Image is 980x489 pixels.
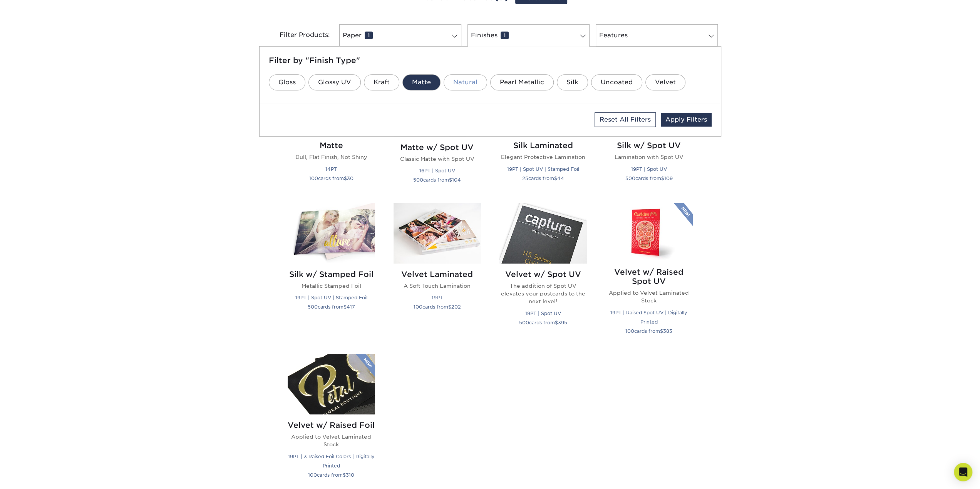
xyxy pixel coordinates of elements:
a: Natural [444,74,487,90]
a: Glossy UV [308,74,361,90]
span: 1 [501,32,509,39]
small: cards from [413,177,461,183]
a: Velvet Laminated Postcards Velvet Laminated A Soft Touch Lamination 19PT 100cards from$202 [394,203,481,344]
h2: Matte [288,141,375,150]
small: cards from [625,175,673,181]
small: 19PT | Spot UV [631,166,667,172]
span: $ [344,175,347,181]
a: Velvet w/ Raised Spot UV Postcards Velvet w/ Raised Spot UV Applied to Velvet Laminated Stock 19P... [605,203,693,344]
h2: Velvet w/ Spot UV [499,270,587,279]
small: 19PT | Spot UV | Stamped Foil [507,166,579,172]
span: 417 [347,304,355,310]
small: cards from [309,175,353,181]
a: Reset All Filters [595,112,656,127]
small: 19PT [432,295,443,300]
a: Silk w/ Stamped Foil Postcards Silk w/ Stamped Foil Metallic Stamped Foil 19PT | Spot UV | Stampe... [288,203,375,344]
small: 19PT | Raised Spot UV | Digitally Printed [610,310,687,325]
span: 25 [522,175,528,181]
small: 19PT | Spot UV [525,310,561,316]
img: New Product [673,203,693,226]
p: Applied to Velvet Laminated Stock [288,433,375,449]
span: 109 [664,175,673,181]
span: 44 [557,175,564,181]
small: cards from [308,304,355,310]
p: Dull, Flat Finish, Not Shiny [288,153,375,161]
p: The addition of Spot UV elevates your postcards to the next level! [499,282,587,305]
img: Velvet Laminated Postcards [394,203,481,263]
div: Filter Products: [259,24,336,47]
small: cards from [625,328,672,334]
p: Applied to Velvet Laminated Stock [605,289,693,305]
span: 395 [558,320,567,325]
img: Velvet w/ Raised Foil Postcards [288,354,375,414]
span: 202 [451,304,461,310]
span: 100 [414,304,422,310]
span: 100 [309,175,318,181]
div: Open Intercom Messenger [954,463,972,481]
span: 500 [625,175,635,181]
span: 100 [308,472,317,478]
small: cards from [522,175,564,181]
iframe: Google Customer Reviews [2,466,65,486]
a: Features [596,24,718,47]
h2: Velvet w/ Raised Spot UV [605,267,693,286]
h2: Matte w/ Spot UV [394,143,481,152]
p: Classic Matte with Spot UV [394,155,481,163]
p: Lamination with Spot UV [605,153,693,161]
span: 500 [413,177,423,183]
span: $ [343,472,346,478]
span: 383 [663,328,672,334]
small: cards from [519,320,567,325]
span: $ [448,304,451,310]
small: 14PT [325,166,337,172]
span: $ [555,320,558,325]
span: $ [660,328,663,334]
a: Apply Filters [661,113,712,127]
span: $ [661,175,664,181]
h2: Velvet w/ Raised Foil [288,421,375,430]
h2: Silk Laminated [499,141,587,150]
img: Silk w/ Stamped Foil Postcards [288,203,375,263]
span: 500 [519,320,529,325]
a: Velvet w/ Spot UV Postcards Velvet w/ Spot UV The addition of Spot UV elevates your postcards to ... [499,203,587,344]
a: Gloss [269,74,305,90]
h2: Velvet Laminated [394,270,481,279]
h2: Silk w/ Spot UV [605,141,693,150]
small: cards from [308,472,354,478]
span: 104 [452,177,461,183]
small: cards from [414,304,461,310]
p: Elegant Protective Lamination [499,153,587,161]
small: 16PT | Spot UV [419,168,455,174]
span: $ [343,304,347,310]
a: Uncoated [591,74,642,90]
h5: Filter by "Finish Type" [269,56,712,65]
a: Silk [557,74,588,90]
a: Matte [402,74,441,90]
h2: Silk w/ Stamped Foil [288,270,375,279]
a: Pearl Metallic [490,74,554,90]
span: $ [449,177,452,183]
small: 19PT | Spot UV | Stamped Foil [295,295,367,300]
span: 100 [625,328,634,334]
img: New Product [356,354,375,377]
small: 19PT | 3 Raised Foil Colors | Digitally Printed [288,454,375,469]
a: Finishes1 [467,24,590,47]
a: Velvet [645,74,685,90]
span: 30 [347,175,353,181]
p: A Soft Touch Lamination [394,282,481,290]
span: $ [554,175,557,181]
span: 500 [308,304,318,310]
a: Kraft [364,74,399,90]
img: Velvet w/ Raised Spot UV Postcards [605,203,693,261]
span: 310 [346,472,354,478]
a: Velvet w/ Raised Foil Postcards Velvet w/ Raised Foil Applied to Velvet Laminated Stock 19PT | 3 ... [288,354,375,489]
span: 1 [365,32,373,39]
p: Metallic Stamped Foil [288,282,375,290]
a: Paper1 [339,24,461,47]
img: Velvet w/ Spot UV Postcards [499,203,587,263]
